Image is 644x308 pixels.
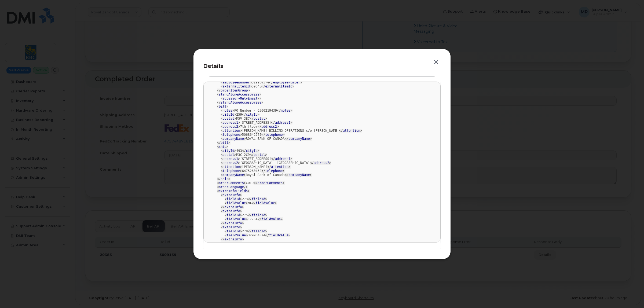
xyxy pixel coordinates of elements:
span: </ > [277,109,292,112]
span: </ > [248,197,267,201]
span: fieldValue [261,217,281,221]
span: < > [221,113,236,116]
span: < > [225,197,242,201]
span: < > [221,193,242,197]
span: address2 [223,161,238,165]
span: fieldValue [226,217,246,221]
span: fieldValue [226,233,246,237]
span: address1 [223,157,238,161]
span: < > [217,189,250,193]
span: < > [217,105,228,108]
span: </ > [217,89,250,92]
span: bill [221,141,228,145]
span: attention [271,165,288,169]
span: orderComments [258,181,283,185]
span: < > [225,233,248,237]
span: telephone [265,169,283,173]
span: < > [221,129,242,133]
span: attention [223,165,240,169]
span: extraInfo [223,209,240,213]
span: attention [223,129,240,133]
span: fieldValue [269,233,288,237]
span: fieldId [252,213,265,217]
span: postal [223,117,234,120]
span: < /> [217,185,248,189]
span: address2 [314,161,329,165]
span: accessoryOnlyEmail [223,97,258,100]
span: < > [225,213,242,217]
span: < > [221,80,252,84]
span: </ > [221,221,244,225]
span: fieldId [226,197,240,201]
span: < > [221,109,234,112]
span: address1 [275,121,291,124]
span: standAloneAccessories [221,101,261,104]
span: < > [217,181,246,185]
span: </ > [248,213,267,217]
span: </ > [267,165,291,169]
span: standAloneAccessories [219,93,259,96]
span: </ > [261,133,285,137]
span: extraInfo [225,205,242,209]
span: </ > [252,201,277,205]
span: extraInfo [225,237,242,241]
span: </ > [271,157,292,161]
span: attention [343,129,360,133]
span: </ > [271,121,292,124]
span: postal [254,153,265,157]
span: </ > [261,169,285,173]
span: Details [203,63,223,69]
span: </ > [258,125,279,129]
span: </ > [248,229,267,233]
span: companyName [223,173,244,177]
span: < > [221,241,242,245]
span: < > [221,153,236,157]
span: notes [281,109,290,112]
span: </ > [221,237,244,241]
span: </ > [258,217,283,221]
span: </ > [217,141,230,145]
span: telephone [223,133,240,137]
span: < > [221,117,236,120]
span: companyName [223,137,244,141]
span: telephone [223,169,240,173]
span: employeeNumber [223,80,250,84]
span: cityId [246,113,257,116]
span: fieldId [252,229,265,233]
span: fieldId [226,229,240,233]
span: cityId [223,149,234,153]
span: < > [221,165,242,169]
span: < > [221,225,242,229]
span: extraInfo [223,241,240,245]
span: </ > [221,205,244,209]
span: cityId [246,149,257,153]
span: ship [221,177,228,181]
span: </ > [250,117,267,120]
span: address2 [261,125,277,129]
span: bill [219,105,226,108]
span: fieldValue [255,201,275,205]
span: cityId [223,113,234,116]
span: extraInfo [225,221,242,225]
span: </ > [285,137,312,141]
span: </ > [217,177,230,181]
span: externalItemId [223,85,250,88]
span: < > [221,125,240,129]
span: extraInfo [223,193,240,197]
span: </ > [310,161,331,165]
span: < > [225,217,248,221]
span: postal [223,153,234,157]
span: </ > [242,149,259,153]
span: < > [221,157,240,161]
span: < > [221,149,236,153]
span: employeeNumber [273,80,300,84]
span: < > [217,145,228,149]
span: </ > [265,233,291,237]
span: orderItemGroup [221,89,248,92]
span: fieldValue [226,201,246,205]
span: extraInfo [223,225,240,229]
span: < > [221,85,252,88]
span: </ > [269,80,302,84]
span: </ > [250,153,267,157]
span: < > [221,137,246,141]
